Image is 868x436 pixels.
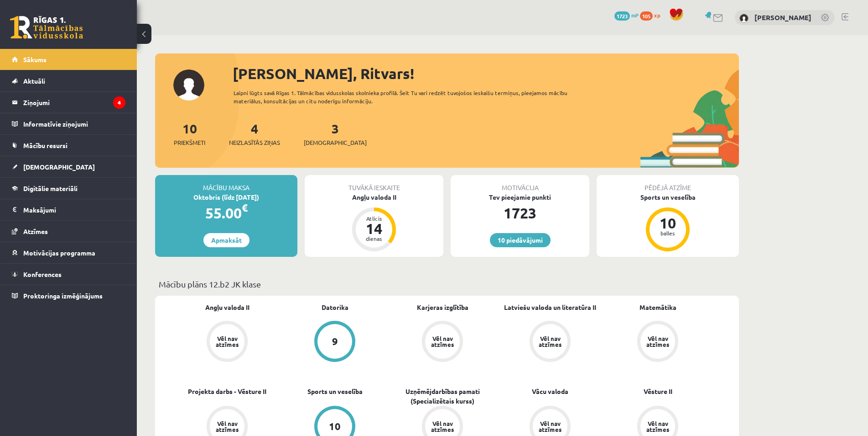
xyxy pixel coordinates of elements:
[229,138,280,147] span: Neizlasītās ziņas
[12,70,125,91] a: Aktuāli
[389,321,496,364] a: Vēl nav atzīmes
[754,13,811,22] a: [PERSON_NAME]
[654,230,681,236] div: balles
[23,199,125,220] legend: Maksājumi
[113,96,125,109] i: 4
[537,335,563,347] div: Vēl nav atzīmes
[614,11,630,21] span: 1723
[654,216,681,230] div: 10
[496,321,604,364] a: Vēl nav atzīmes
[614,11,639,19] a: 1723 mP
[305,192,443,202] div: Angļu valoda II
[631,11,639,19] span: mP
[322,303,348,312] a: Datorika
[430,420,455,432] div: Vēl nav atzīmes
[233,63,739,85] div: [PERSON_NAME], Ritvars!
[214,335,240,347] div: Vēl nav atzīmes
[23,141,68,149] span: Mācību resursi
[307,387,363,396] a: Sports un veselība
[281,321,389,364] a: 9
[205,303,249,312] a: Angļu valoda II
[417,303,468,312] a: Karjeras izglītība
[305,192,443,253] a: Angļu valoda II Atlicis 14 dienas
[644,387,672,396] a: Vēsture II
[597,192,739,253] a: Sports un veselība 10 balles
[360,216,388,221] div: Atlicis
[23,270,62,278] span: Konferences
[12,242,125,263] a: Motivācijas programma
[23,184,78,192] span: Digitālie materiāli
[389,387,496,406] a: Uzņēmējdarbības pamati (Specializētais kurss)
[23,163,95,171] span: [DEMOGRAPHIC_DATA]
[597,175,739,192] div: Pēdējā atzīme
[188,387,266,396] a: Projekta darbs - Vēsture II
[597,192,739,202] div: Sports un veselība
[604,321,712,364] a: Vēl nav atzīmes
[12,156,125,177] a: [DEMOGRAPHIC_DATA]
[329,421,341,431] div: 10
[12,92,125,113] a: Ziņojumi4
[23,92,125,113] legend: Ziņojumi
[304,120,367,147] a: 3[DEMOGRAPHIC_DATA]
[23,292,103,300] span: Proktoringa izmēģinājums
[23,77,45,85] span: Aktuāli
[155,192,297,202] div: Oktobris (līdz [DATE])
[504,303,596,312] a: Latviešu valoda un literatūra II
[532,387,568,396] a: Vācu valoda
[332,336,338,346] div: 9
[645,335,670,347] div: Vēl nav atzīmes
[12,285,125,306] a: Proktoringa izmēģinājums
[159,278,735,290] p: Mācību plāns 12.b2 JK klase
[173,321,281,364] a: Vēl nav atzīmes
[214,420,240,432] div: Vēl nav atzīmes
[430,335,455,347] div: Vēl nav atzīmes
[305,175,443,192] div: Tuvākā ieskaite
[640,11,665,19] a: 105 xp
[360,221,388,236] div: 14
[23,227,48,235] span: Atzīmes
[360,236,388,241] div: dienas
[451,192,589,202] div: Tev pieejamie punkti
[12,264,125,285] a: Konferences
[23,113,125,134] legend: Informatīvie ziņojumi
[174,138,205,147] span: Priekšmeti
[12,199,125,220] a: Maksājumi
[12,49,125,70] a: Sākums
[229,120,280,147] a: 4Neizlasītās ziņas
[234,89,584,105] div: Laipni lūgts savā Rīgas 1. Tālmācības vidusskolas skolnieka profilā. Šeit Tu vari redzēt tuvojošo...
[639,303,676,312] a: Matemātika
[12,221,125,242] a: Atzīmes
[640,11,653,21] span: 105
[23,249,95,257] span: Motivācijas programma
[12,113,125,134] a: Informatīvie ziņojumi
[10,16,83,39] a: Rīgas 1. Tālmācības vidusskola
[12,135,125,156] a: Mācību resursi
[12,178,125,199] a: Digitālie materiāli
[174,120,205,147] a: 10Priekšmeti
[242,201,248,214] span: €
[451,202,589,224] div: 1723
[537,420,563,432] div: Vēl nav atzīmes
[23,55,47,64] span: Sākums
[155,202,297,224] div: 55.00
[490,233,551,247] a: 10 piedāvājumi
[304,138,367,147] span: [DEMOGRAPHIC_DATA]
[451,175,589,192] div: Motivācija
[739,14,748,23] img: Ritvars Lauva
[203,233,249,247] a: Apmaksāt
[155,175,297,192] div: Mācību maksa
[654,11,660,19] span: xp
[645,420,670,432] div: Vēl nav atzīmes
